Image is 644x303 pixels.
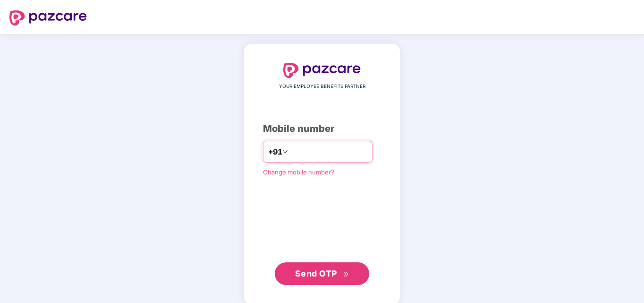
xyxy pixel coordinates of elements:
[279,83,365,90] span: YOUR EMPLOYEE BENEFITS PARTNER
[263,121,381,136] div: Mobile number
[283,63,361,78] img: logo
[263,168,334,176] a: Change mobile number?
[275,262,369,285] button: Send OTPdouble-right
[343,271,349,277] span: double-right
[9,10,87,26] img: logo
[282,149,288,155] span: down
[268,146,282,158] span: +91
[295,268,337,278] span: Send OTP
